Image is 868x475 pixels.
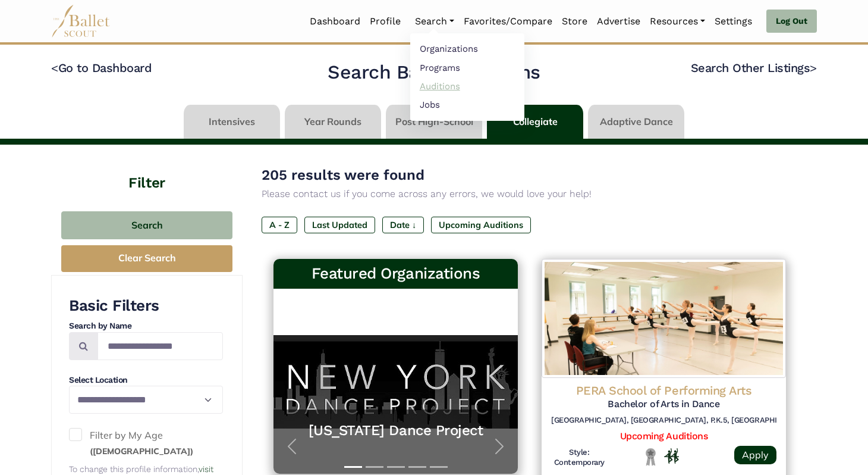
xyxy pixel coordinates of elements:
[69,428,223,458] label: Filter by My Age
[810,60,817,75] code: >
[643,448,658,466] img: Local
[485,105,586,139] li: Collegiate
[551,448,608,468] h6: Style: Contemporary
[69,374,223,386] h4: Select Location
[620,430,707,442] a: Upcoming Auditions
[551,415,776,426] h6: [GEOGRAPHIC_DATA], [GEOGRAPHIC_DATA], P.K.5, [GEOGRAPHIC_DATA], [GEOGRAPHIC_DATA], [GEOGRAPHIC_DA...
[408,460,426,474] button: Slide 4
[691,61,817,75] a: Search Other Listings>
[410,33,524,121] ul: Resources
[305,9,365,34] a: Dashboard
[51,145,243,193] h4: Filter
[304,217,375,233] label: Last Updated
[592,9,645,34] a: Advertise
[410,77,524,95] a: Auditions
[328,60,540,85] h2: Search Ballet Programs
[69,320,223,332] h4: Search by Name
[551,398,776,411] h5: Bachelor of Arts in Dance
[344,460,362,474] button: Slide 1
[734,446,776,464] a: Apply
[69,296,223,316] h3: Basic Filters
[98,332,223,360] input: Search by names...
[459,9,557,34] a: Favorites/Compare
[557,9,592,34] a: Store
[90,446,193,457] small: ([DEMOGRAPHIC_DATA])
[51,61,152,75] a: <Go to Dashboard
[366,460,383,474] button: Slide 2
[430,460,448,474] button: Slide 5
[61,245,232,272] button: Clear Search
[542,259,786,378] img: Logo
[410,40,524,58] a: Organizations
[586,105,687,139] li: Adaptive Dance
[710,9,757,34] a: Settings
[51,60,58,75] code: <
[387,460,405,474] button: Slide 3
[262,217,297,233] label: A - Z
[285,421,506,440] a: [US_STATE] Dance Project
[383,105,485,139] li: Post High-School
[410,95,524,114] a: Jobs
[181,105,282,139] li: Intensives
[262,186,798,202] p: Please contact us if you come across any errors, we would love your help!
[365,9,405,34] a: Profile
[410,58,524,77] a: Programs
[382,217,424,233] label: Date ↓
[61,211,232,239] button: Search
[664,448,679,464] img: In Person
[262,167,424,183] span: 205 results were found
[282,105,383,139] li: Year Rounds
[766,10,817,33] a: Log Out
[645,9,710,34] a: Resources
[551,383,776,398] h4: PERA School of Performing Arts
[410,9,459,34] a: Search
[431,217,531,233] label: Upcoming Auditions
[283,264,508,284] h3: Featured Organizations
